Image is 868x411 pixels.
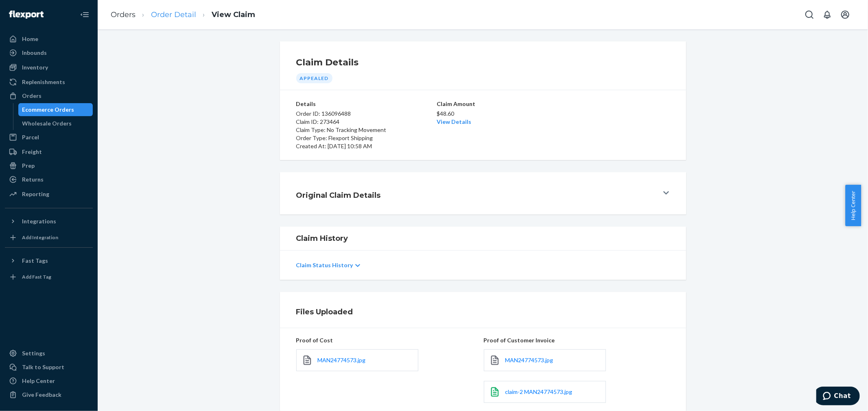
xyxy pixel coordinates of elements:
button: Open account menu [837,6,853,23]
h1: Claim Details [296,56,670,69]
a: View Claim [212,10,255,19]
button: Integrations [5,215,93,228]
span: MAN24774573.jpg [318,357,366,363]
button: Fast Tags [5,254,93,267]
div: Appealed [296,73,332,83]
span: MAN24774573.jpg [505,357,553,363]
div: Parcel [22,133,39,141]
a: Inventory [5,61,93,74]
div: Ecommerce Orders [22,106,74,114]
div: Reporting [22,190,49,198]
div: Give Feedback [22,391,61,399]
div: Returns [22,175,44,184]
button: Open notifications [819,6,835,23]
div: Settings [22,349,45,357]
p: Proof of Customer Invoice [484,336,670,344]
div: Fast Tags [22,257,48,265]
button: Original Claim Details [280,172,686,214]
p: Order Type: Flexport Shipping [296,134,435,142]
a: Replenishments [5,76,93,89]
div: Talk to Support [22,363,64,371]
h1: Original Claim Details [296,190,381,201]
iframe: Opens a widget where you can chat to one of our agents [816,387,860,407]
img: Flexport logo [9,11,44,19]
button: Close Navigation [77,6,93,23]
button: Give Feedback [5,388,93,401]
div: Inventory [22,63,48,71]
div: Orders [22,92,42,100]
button: Help Center [845,185,861,226]
p: Details [296,100,435,108]
div: Add Fast Tag [22,273,51,280]
a: Add Integration [5,231,93,244]
a: Orders [111,10,136,19]
a: Prep [5,159,93,172]
a: Help Center [5,374,93,387]
div: Freight [22,148,42,156]
div: Help Center [22,377,55,385]
a: MAN24774573.jpg [505,356,553,364]
div: Integrations [22,217,56,225]
p: Claim Status History [296,261,353,269]
a: View Details [437,118,471,125]
ol: breadcrumbs [104,3,262,27]
p: Order ID: 136096488 [296,110,435,118]
p: $48.60 [437,110,529,118]
button: Talk to Support [5,361,93,374]
a: Inbounds [5,46,93,59]
a: Reporting [5,188,93,201]
a: Settings [5,347,93,360]
button: Open Search Box [801,6,818,23]
a: MAN24774573.jpg [318,356,366,364]
a: claim-2 MAN24774573.jpg [505,388,573,396]
div: Replenishments [22,78,65,86]
a: Parcel [5,131,93,144]
a: Home [5,32,93,45]
div: Prep [22,162,35,170]
p: Claim Type: No Tracking Movement [296,126,435,134]
a: Ecommerce Orders [18,103,93,116]
h1: Claim History [296,233,670,244]
a: Wholesale Orders [18,117,93,130]
span: claim-2 MAN24774573.jpg [505,388,573,395]
p: Proof of Cost [296,336,482,344]
p: Claim ID: 273464 [296,118,435,126]
a: Orders [5,89,93,102]
div: Inbounds [22,49,47,57]
a: Freight [5,145,93,158]
div: Add Integration [22,234,58,241]
p: Created At: [DATE] 10:58 AM [296,142,435,150]
a: Returns [5,173,93,186]
a: Add Fast Tag [5,270,93,283]
div: Wholesale Orders [22,119,72,128]
h1: Files Uploaded [296,307,670,317]
div: Home [22,35,38,43]
p: Claim Amount [437,100,529,108]
a: Order Detail [151,10,196,19]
